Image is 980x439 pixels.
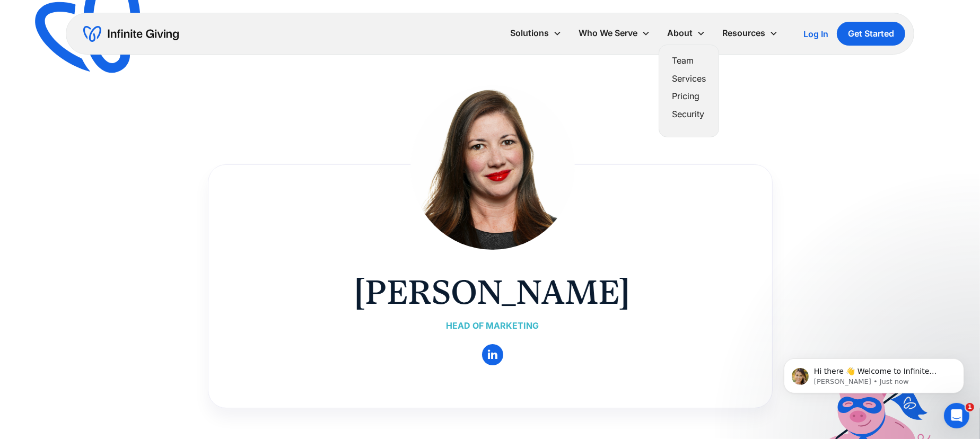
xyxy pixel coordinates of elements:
a: home [83,25,179,42]
div: Who We Serve [570,22,659,45]
a:  [482,344,503,365]
a: Services [672,72,706,86]
div: Solutions [502,22,570,45]
nav: About [659,45,719,137]
a: Security [672,107,706,121]
a: Get Started [837,22,905,46]
div: About [667,26,693,40]
div: Resources [714,22,786,45]
a: Pricing [672,89,706,103]
div: Solutions [510,26,549,40]
div: Resources [722,26,765,40]
a: Team [672,54,706,68]
iframe: Intercom live chat [944,403,969,428]
a: Log In [803,28,828,40]
h1: [PERSON_NAME] [355,271,631,313]
div: Who We Serve [579,26,637,40]
div: About [659,22,714,45]
span: 1 [966,403,974,411]
iframe: Intercom notifications message [768,336,980,410]
div: Log In [803,30,828,38]
div: Head of Marketing [355,319,631,333]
